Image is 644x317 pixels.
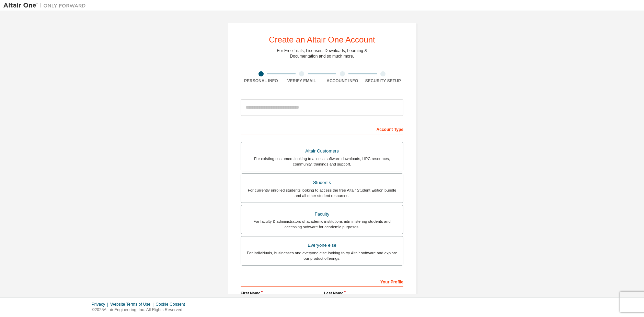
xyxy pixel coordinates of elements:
[245,250,399,261] div: For individuals, businesses and everyone else looking to try Altair software and explore our prod...
[245,209,399,219] div: Faculty
[241,290,320,296] label: First Name
[241,276,403,287] div: Your Profile
[277,48,367,59] div: For Free Trials, Licenses, Downloads, Learning & Documentation and so much more.
[245,219,399,230] div: For faculty & administrators of academic institutions administering students and accessing softwa...
[241,78,281,84] div: Personal Info
[241,123,403,134] div: Account Type
[156,302,189,307] div: Cookie Consent
[281,78,322,84] div: Verify Email
[245,241,399,250] div: Everyone else
[322,78,363,84] div: Account Info
[324,290,403,296] label: Last Name
[245,178,399,187] div: Students
[363,78,404,84] div: Security Setup
[3,2,89,9] img: Altair One
[92,302,110,307] div: Privacy
[110,302,156,307] div: Website Terms of Use
[92,307,189,313] p: © 2025 Altair Engineering, Inc. All Rights Reserved.
[245,187,399,198] div: For currently enrolled students looking to access the free Altair Student Edition bundle and all ...
[245,146,399,156] div: Altair Customers
[269,36,375,44] div: Create an Altair One Account
[245,156,399,167] div: For existing customers looking to access software downloads, HPC resources, community, trainings ...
